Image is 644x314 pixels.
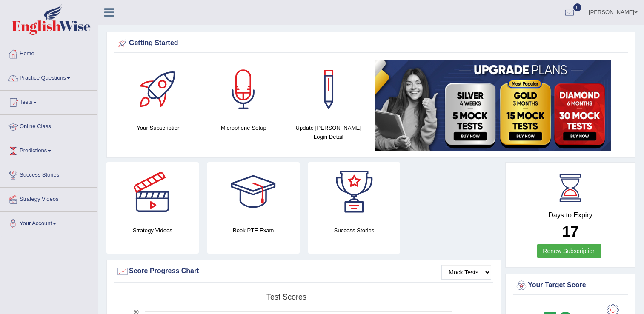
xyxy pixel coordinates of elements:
div: Getting Started [116,37,626,50]
div: Score Progress Chart [116,265,491,278]
h4: Days to Expiry [515,211,626,219]
a: Success Stories [0,163,97,185]
a: Home [0,42,97,63]
h4: Microphone Setup [206,123,282,132]
h4: Your Subscription [120,123,197,132]
a: Your Account [0,212,97,233]
a: Strategy Videos [0,188,97,209]
img: small5.jpg [375,60,611,151]
a: Practice Questions [0,66,97,88]
h4: Update [PERSON_NAME] Login Detail [290,123,367,141]
a: Tests [0,91,97,112]
div: Your Target Score [515,279,626,292]
a: Predictions [0,139,97,160]
span: 0 [573,3,582,11]
b: 17 [562,223,579,240]
h4: Book PTE Exam [207,226,300,235]
tspan: Test scores [266,293,306,301]
a: Renew Subscription [537,244,601,258]
h4: Strategy Videos [106,226,199,235]
a: Online Class [0,115,97,136]
h4: Success Stories [308,226,401,235]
